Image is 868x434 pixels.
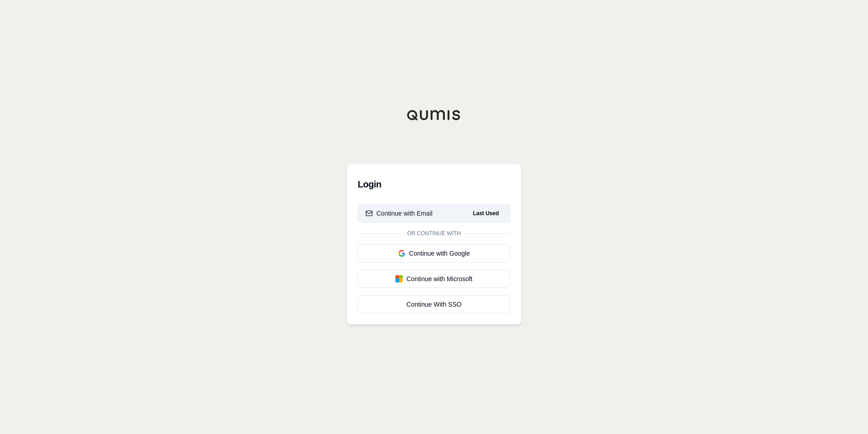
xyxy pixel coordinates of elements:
button: Continue with EmailLast Used [358,204,510,222]
button: Continue with Microsoft [358,270,510,288]
span: Last Used [469,208,503,219]
div: Continue with Email [365,209,433,218]
img: Qumis [407,110,461,121]
div: Continue with Microsoft [365,274,503,283]
span: Or continue with [404,230,464,237]
h3: Login [358,175,510,193]
a: Continue With SSO [358,295,510,313]
button: Continue with Google [358,244,510,262]
div: Continue with Google [365,249,503,258]
div: Continue With SSO [365,300,503,309]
